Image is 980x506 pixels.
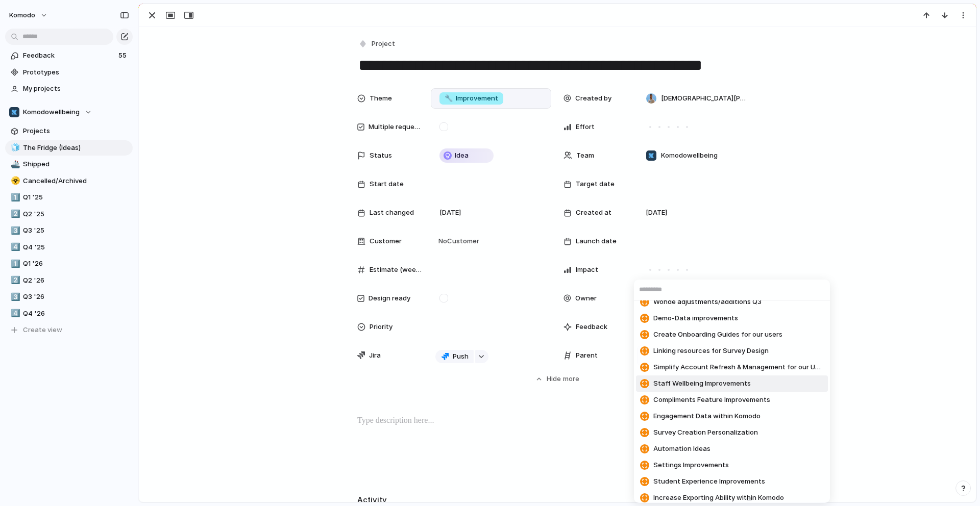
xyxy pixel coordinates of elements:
[653,395,770,405] span: Compliments Feature Improvements
[653,378,751,389] span: Staff Wellbeing Improvements
[653,346,769,356] span: Linking resources for Survey Design
[653,411,761,421] span: Engagement Data within Komodo
[653,476,765,487] span: Student Experience Improvements
[653,313,738,323] span: Demo-Data improvements
[653,330,782,340] span: Create Onboarding Guides for our users
[653,362,824,372] span: Simplify Account Refresh & Management for our Users
[653,297,762,307] span: Wonde adjustments/additions Q3
[653,444,710,454] span: Automation Ideas
[653,460,729,470] span: Settings Improvements
[653,493,784,503] span: Increase Exporting Ability within Komodo
[653,427,758,438] span: Survey Creation Personalization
